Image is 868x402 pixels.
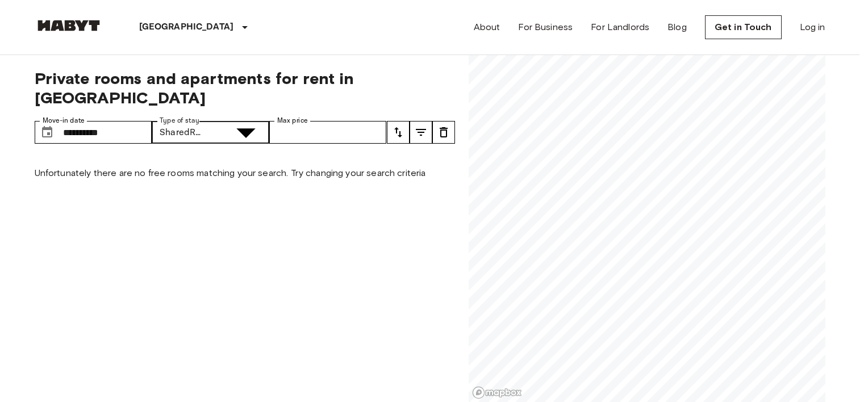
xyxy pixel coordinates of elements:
button: tune [410,121,432,144]
label: Type of stay [160,116,199,125]
label: Max price [277,116,308,125]
a: Mapbox logo [472,386,522,399]
p: [GEOGRAPHIC_DATA] [139,20,234,34]
span: Private rooms and apartments for rent in [GEOGRAPHIC_DATA] [35,69,455,107]
a: For Landlords [591,20,649,34]
button: tune [432,121,455,144]
a: For Business [518,20,573,34]
a: Log in [800,20,825,34]
a: Get in Touch [705,15,782,39]
img: Habyt [35,20,103,31]
a: About [474,20,500,34]
p: Unfortunately there are no free rooms matching your search. Try changing your search criteria [35,166,455,180]
a: Blog [667,20,687,34]
button: Choose date, selected date is 15 Sep 2025 [36,121,59,144]
button: tune [387,121,410,144]
label: Move-in date [43,116,85,125]
div: SharedRoom [152,121,223,144]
